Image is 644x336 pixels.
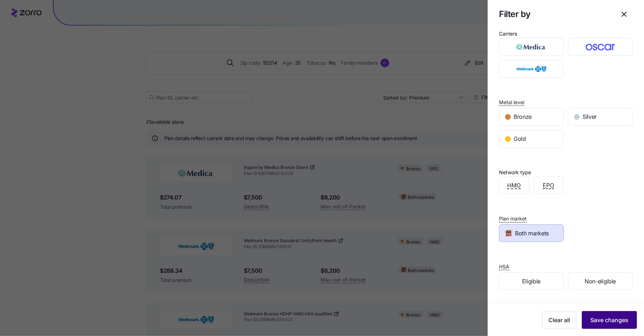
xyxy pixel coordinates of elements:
[499,9,610,20] h1: Filter by
[585,277,616,286] span: Non-eligible
[499,169,531,176] div: Network type
[522,277,541,286] span: Eligible
[499,215,527,222] span: Plan market
[543,181,554,190] span: EPO
[505,40,558,54] img: Medica
[508,181,521,190] span: HMO
[590,316,628,324] span: Save changes
[515,229,549,238] span: Both markets
[505,62,558,76] img: Wellmark BlueCross BlueShield of Iowa
[574,40,627,54] img: Oscar
[582,311,637,329] button: Save changes
[499,30,517,38] div: Carriers
[499,99,524,106] span: Metal level
[583,112,597,121] span: Silver
[514,112,532,121] span: Bronze
[548,316,570,324] span: Clear all
[499,263,509,270] span: HSA
[514,134,526,143] span: Gold
[542,311,576,329] button: Clear all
